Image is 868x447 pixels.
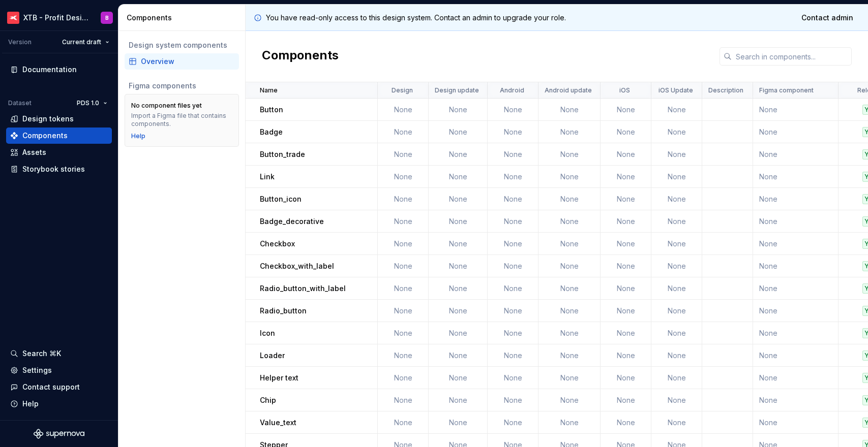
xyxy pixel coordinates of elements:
[378,99,429,121] td: None
[22,348,61,359] div: Search ⌘K
[77,99,99,107] span: PDS 1.0
[378,166,429,188] td: None
[22,164,85,174] div: Storybook stories
[538,411,601,434] td: None
[141,56,235,67] div: Overview
[753,121,839,143] td: None
[545,86,592,94] p: Android update
[57,35,114,49] button: Current draft
[260,373,298,383] p: Helper text
[378,255,429,277] td: None
[651,322,702,344] td: None
[435,86,479,94] p: Design update
[601,255,651,277] td: None
[22,399,39,409] div: Help
[8,99,32,107] div: Dataset
[378,322,429,344] td: None
[651,121,702,143] td: None
[22,382,80,392] div: Contact support
[753,166,839,188] td: None
[538,166,601,188] td: None
[260,306,307,316] p: Radio_button
[651,255,702,277] td: None
[6,161,112,177] a: Storybook stories
[651,99,702,121] td: None
[125,53,239,70] a: Overview
[759,86,814,94] p: Figma component
[538,322,601,344] td: None
[753,367,839,389] td: None
[538,389,601,411] td: None
[72,96,112,110] button: PDS 1.0
[129,40,235,50] div: Design system components
[651,344,702,367] td: None
[753,210,839,233] td: None
[488,99,538,121] td: None
[651,389,702,411] td: None
[753,389,839,411] td: None
[129,81,235,91] div: Figma components
[6,111,112,127] a: Design tokens
[753,143,839,166] td: None
[651,188,702,210] td: None
[429,121,488,143] td: None
[429,300,488,322] td: None
[266,13,566,23] p: You have read-only access to this design system. Contact an admin to upgrade your role.
[488,143,538,166] td: None
[488,166,538,188] td: None
[378,277,429,300] td: None
[651,300,702,322] td: None
[378,121,429,143] td: None
[6,345,112,362] button: Search ⌘K
[260,239,295,249] p: Checkbox
[127,13,241,23] div: Components
[260,328,275,338] p: Icon
[538,300,601,322] td: None
[601,143,651,166] td: None
[500,86,524,94] p: Android
[378,411,429,434] td: None
[429,322,488,344] td: None
[488,121,538,143] td: None
[601,277,651,300] td: None
[429,367,488,389] td: None
[131,132,145,140] a: Help
[260,105,283,115] p: Button
[659,86,693,94] p: iOS Update
[651,166,702,188] td: None
[429,143,488,166] td: None
[601,99,651,121] td: None
[488,411,538,434] td: None
[105,14,109,22] div: B
[6,379,112,395] button: Contact support
[538,367,601,389] td: None
[488,233,538,255] td: None
[753,300,839,322] td: None
[378,143,429,166] td: None
[601,300,651,322] td: None
[753,277,839,300] td: None
[488,322,538,344] td: None
[488,389,538,411] td: None
[2,7,116,28] button: XTB - Profit Design SystemB
[429,210,488,233] td: None
[488,210,538,233] td: None
[601,367,651,389] td: None
[429,411,488,434] td: None
[6,61,112,78] a: Documentation
[601,389,651,411] td: None
[260,350,285,361] p: Loader
[131,102,202,110] div: No component files yet
[601,411,651,434] td: None
[378,233,429,255] td: None
[260,127,283,137] p: Badge
[34,429,84,439] a: Supernova Logo
[538,344,601,367] td: None
[378,367,429,389] td: None
[538,143,601,166] td: None
[378,210,429,233] td: None
[651,233,702,255] td: None
[131,112,232,128] div: Import a Figma file that contains components.
[488,367,538,389] td: None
